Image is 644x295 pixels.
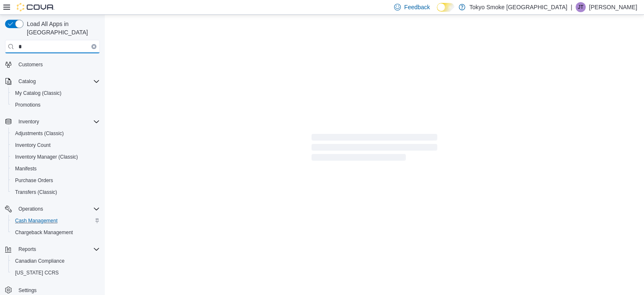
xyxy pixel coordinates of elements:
[15,60,46,70] a: Customers
[8,186,103,198] button: Transfers (Classic)
[18,78,36,85] span: Catalog
[12,88,65,98] a: My Catalog (Classic)
[18,206,43,212] span: Operations
[12,216,61,226] a: Cash Management
[12,164,40,174] a: Manifests
[437,12,437,12] span: Dark Mode
[12,175,57,185] a: Purchase Orders
[8,87,103,99] button: My Catalog (Classic)
[15,117,100,127] span: Inventory
[12,140,100,150] span: Inventory Count
[15,59,100,70] span: Customers
[12,140,54,150] a: Inventory Count
[312,136,437,162] span: Loading
[8,99,103,111] button: Promotions
[8,227,103,238] button: Chargeback Management
[12,227,76,238] a: Chargeback Management
[12,152,81,162] a: Inventory Manager (Classic)
[18,246,36,253] span: Reports
[2,58,103,70] button: Customers
[15,130,64,137] span: Adjustments (Classic)
[8,151,103,163] button: Inventory Manager (Classic)
[2,76,103,87] button: Catalog
[91,44,96,49] button: Clear input
[404,3,430,11] span: Feedback
[17,3,55,11] img: Cova
[12,128,100,138] span: Adjustments (Classic)
[8,128,103,139] button: Adjustments (Classic)
[15,117,42,127] button: Inventory
[12,187,60,197] a: Transfers (Classic)
[8,139,103,151] button: Inventory Count
[12,88,100,98] span: My Catalog (Classic)
[15,204,100,214] span: Operations
[15,217,57,224] span: Cash Management
[8,163,103,175] button: Manifests
[12,175,100,185] span: Purchase Orders
[470,2,568,12] p: Tokyo Smoke [GEOGRAPHIC_DATA]
[2,203,103,215] button: Operations
[8,255,103,267] button: Canadian Compliance
[15,90,62,97] span: My Catalog (Classic)
[15,258,65,264] span: Canadian Compliance
[12,100,44,110] a: Promotions
[571,2,572,12] p: |
[18,118,39,125] span: Inventory
[15,154,78,160] span: Inventory Manager (Classic)
[2,116,103,128] button: Inventory
[23,20,100,37] span: Load All Apps in [GEOGRAPHIC_DATA]
[15,177,53,184] span: Purchase Orders
[12,256,100,266] span: Canadian Compliance
[18,61,43,68] span: Customers
[18,287,36,294] span: Settings
[8,267,103,279] button: [US_STATE] CCRS
[15,285,100,295] span: Settings
[12,152,100,162] span: Inventory Manager (Classic)
[15,142,51,149] span: Inventory Count
[15,76,39,86] button: Catalog
[437,3,454,12] input: Dark Mode
[12,100,100,110] span: Promotions
[8,215,103,227] button: Cash Management
[578,2,583,12] span: JT
[15,76,100,86] span: Catalog
[12,227,100,238] span: Chargeback Management
[15,165,36,172] span: Manifests
[12,128,67,138] a: Adjustments (Classic)
[12,216,100,226] span: Cash Management
[15,189,57,196] span: Transfers (Classic)
[12,268,62,278] a: [US_STATE] CCRS
[589,2,637,12] p: [PERSON_NAME]
[15,102,41,108] span: Promotions
[8,175,103,186] button: Purchase Orders
[15,204,47,214] button: Operations
[12,164,100,174] span: Manifests
[12,256,68,266] a: Canadian Compliance
[2,243,103,255] button: Reports
[15,229,73,236] span: Chargeback Management
[15,244,39,254] button: Reports
[12,268,100,278] span: Washington CCRS
[12,187,100,197] span: Transfers (Classic)
[15,269,59,276] span: [US_STATE] CCRS
[15,244,100,254] span: Reports
[576,2,586,12] div: Jade Thiessen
